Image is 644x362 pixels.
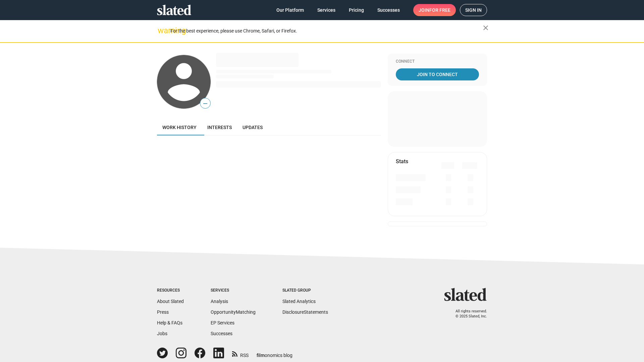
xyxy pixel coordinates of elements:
div: Slated Group [282,288,328,293]
a: Work history [157,119,202,135]
a: RSS [232,348,249,359]
a: Press [157,309,169,315]
a: Joinfor free [413,4,456,16]
mat-card-title: Stats [396,158,408,165]
a: EP Services [211,320,234,325]
mat-icon: close [482,24,490,32]
div: Connect [396,59,479,64]
span: Interests [207,125,232,130]
span: — [200,99,210,108]
p: All rights reserved. © 2025 Slated, Inc. [448,309,487,319]
a: Sign in [460,4,487,16]
a: Our Platform [271,4,309,16]
a: Interests [202,119,237,135]
a: Successes [372,4,405,16]
a: Join To Connect [396,68,479,80]
a: Successes [211,331,232,336]
div: Services [211,288,256,293]
a: filmonomics blog [257,347,292,359]
span: Pricing [349,4,364,16]
span: Our Platform [276,4,304,16]
span: Updates [243,125,263,130]
span: Join [419,4,450,16]
span: for free [429,4,450,16]
a: Services [312,4,341,16]
span: Work history [162,125,197,130]
a: DisclosureStatements [282,309,328,315]
span: Services [317,4,335,16]
span: Successes [377,4,400,16]
mat-icon: warning [158,26,166,35]
a: Updates [237,119,268,135]
a: Analysis [211,299,228,304]
a: Jobs [157,331,167,336]
span: film [257,353,265,358]
div: For the best experience, please use Chrome, Safari, or Firefox. [170,26,483,36]
a: Pricing [343,4,369,16]
a: About Slated [157,299,184,304]
a: OpportunityMatching [211,309,256,315]
span: Join To Connect [397,68,478,80]
span: Sign in [465,4,482,16]
a: Slated Analytics [282,299,316,304]
div: Resources [157,288,184,293]
a: Help & FAQs [157,320,182,325]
